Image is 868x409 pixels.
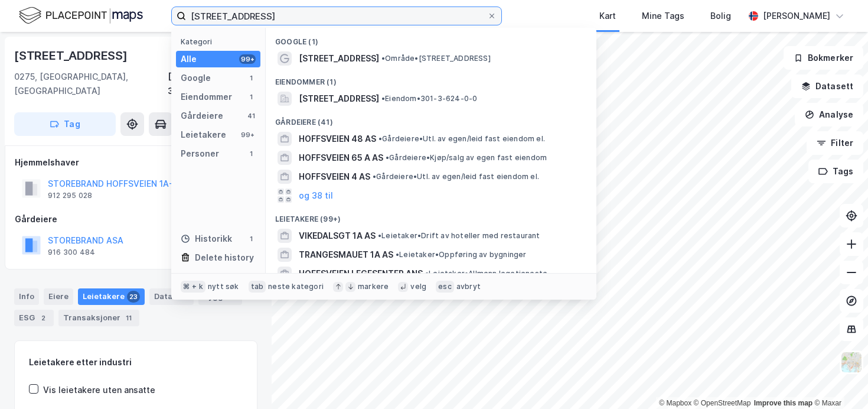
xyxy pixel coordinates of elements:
[659,399,691,407] a: Mapbox
[436,281,454,293] div: esc
[181,232,232,246] div: Historikk
[43,383,155,397] div: Vis leietakere uten ansatte
[456,282,481,291] div: avbryt
[381,54,491,63] span: Område • [STREET_ADDRESS]
[37,312,49,324] div: 2
[246,92,256,102] div: 1
[44,288,73,305] div: Eiere
[239,130,256,139] div: 99+
[754,399,812,407] a: Improve this map
[15,155,257,170] div: Hjemmelshaver
[381,94,477,103] span: Eiendom • 301-3-624-0-0
[378,231,540,241] span: Leietaker • Drift av hoteller med restaurant
[181,90,232,104] div: Eiendommer
[181,147,219,161] div: Personer
[299,229,376,243] span: VIKEDALSGT 1A AS
[181,281,205,293] div: ⌘ + k
[14,288,39,305] div: Info
[299,248,393,262] span: TRANGESMAUET 1A AS
[299,51,379,66] span: [STREET_ADDRESS]
[14,112,116,136] button: Tag
[784,46,863,70] button: Bokmerker
[48,191,92,200] div: 912 295 028
[268,282,324,291] div: neste kategori
[378,231,381,240] span: •
[840,351,863,374] img: Z
[808,160,863,183] button: Tags
[373,172,539,181] span: Gårdeiere • Utl. av egen/leid fast eiendom el.
[809,352,868,409] iframe: Chat Widget
[266,68,596,89] div: Eiendommer (1)
[246,234,256,244] div: 1
[239,54,256,64] div: 99+
[378,134,545,144] span: Gårdeiere • Utl. av egen/leid fast eiendom el.
[181,109,223,123] div: Gårdeiere
[208,282,239,291] div: nytt søk
[381,54,385,63] span: •
[299,151,383,165] span: HOFFSVEIEN 65 A AS
[599,9,616,23] div: Kart
[299,267,423,281] span: HOFFSVEIEN LEGESENTER ANS
[396,250,527,259] span: Leietaker • Oppføring av bygninger
[373,172,376,181] span: •
[48,248,95,257] div: 916 300 484
[181,71,211,85] div: Google
[425,269,547,278] span: Leietaker • Allmenn legetjeneste
[795,103,863,126] button: Analyse
[386,153,547,163] span: Gårdeiere • Kjøp/salg av egen fast eiendom
[386,153,389,162] span: •
[181,128,226,142] div: Leietakere
[791,74,863,98] button: Datasett
[249,281,266,293] div: tab
[425,269,429,278] span: •
[58,310,139,326] div: Transaksjoner
[410,282,426,291] div: velg
[246,149,256,158] div: 1
[299,92,379,106] span: [STREET_ADDRESS]
[78,288,145,305] div: Leietakere
[195,251,254,265] div: Delete history
[181,52,197,66] div: Alle
[299,189,333,203] button: og 38 til
[378,134,382,143] span: •
[396,250,399,259] span: •
[19,5,143,26] img: logo.f888ab2527a4732fd821a326f86c7f29.svg
[642,9,684,23] div: Mine Tags
[807,131,863,155] button: Filter
[15,212,257,226] div: Gårdeiere
[710,9,731,23] div: Bolig
[14,46,130,65] div: [STREET_ADDRESS]
[14,70,168,98] div: 0275, [GEOGRAPHIC_DATA], [GEOGRAPHIC_DATA]
[181,37,260,46] div: Kategori
[694,399,751,407] a: OpenStreetMap
[246,73,256,83] div: 1
[14,310,54,326] div: ESG
[127,291,140,303] div: 23
[299,132,376,146] span: HOFFSVEIEN 48 AS
[29,355,243,369] div: Leietakere etter industri
[809,352,868,409] div: Kontrollprogram for chat
[186,7,487,25] input: Søk på adresse, matrikkel, gårdeiere, leietakere eller personer
[266,28,596,49] div: Google (1)
[266,205,596,226] div: Leietakere (99+)
[168,70,257,98] div: [GEOGRAPHIC_DATA], 3/624
[123,312,135,324] div: 11
[358,282,389,291] div: markere
[149,288,194,305] div: Datasett
[266,108,596,129] div: Gårdeiere (41)
[246,111,256,121] div: 41
[299,170,370,184] span: HOFFSVEIEN 4 AS
[381,94,385,103] span: •
[763,9,830,23] div: [PERSON_NAME]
